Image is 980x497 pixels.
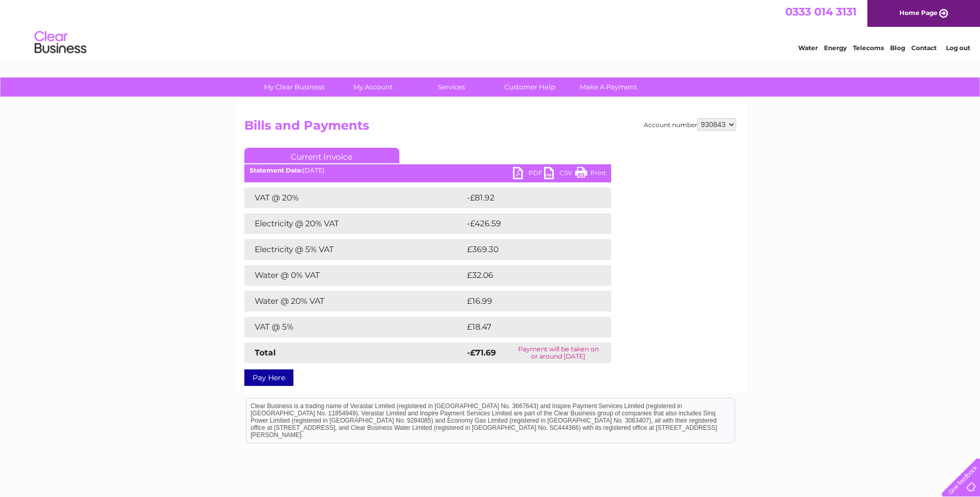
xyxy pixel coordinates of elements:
div: [DATE] [244,167,611,174]
a: Make A Payment [566,77,651,97]
td: VAT @ 5% [244,317,464,337]
a: Blog [890,44,905,52]
a: CSV [544,167,575,182]
strong: Total [255,348,276,358]
a: Print [575,167,606,182]
strong: -£71.69 [467,348,496,358]
a: Customer Help [487,77,572,97]
td: Electricity @ 5% VAT [244,239,464,260]
a: Energy [824,44,847,52]
a: Water [798,44,818,52]
td: Water @ 20% VAT [244,291,464,312]
img: logo.png [34,27,87,58]
td: £32.06 [464,265,590,286]
td: Water @ 0% VAT [244,265,464,286]
a: Contact [911,44,937,52]
td: VAT @ 20% [244,188,464,208]
td: £18.47 [464,317,589,337]
a: Log out [946,44,970,52]
td: -£81.92 [464,188,591,208]
a: My Account [330,77,415,97]
td: -£426.59 [464,213,594,234]
div: Clear Business is a trading name of Verastar Limited (registered in [GEOGRAPHIC_DATA] No. 3667643... [246,6,735,50]
a: Services [409,77,494,97]
a: 0333 014 3131 [785,5,857,18]
div: Account number [644,118,736,131]
a: Telecoms [853,44,884,52]
a: Current Invoice [244,148,399,163]
td: Electricity @ 20% VAT [244,213,464,234]
a: My Clear Business [252,77,337,97]
a: PDF [513,167,544,182]
td: £16.99 [464,291,590,312]
td: Payment will be taken on or around [DATE] [506,343,611,363]
a: Pay Here [244,369,293,386]
h2: Bills and Payments [244,118,736,138]
td: £369.30 [464,239,593,260]
b: Statement Date: [250,166,303,174]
